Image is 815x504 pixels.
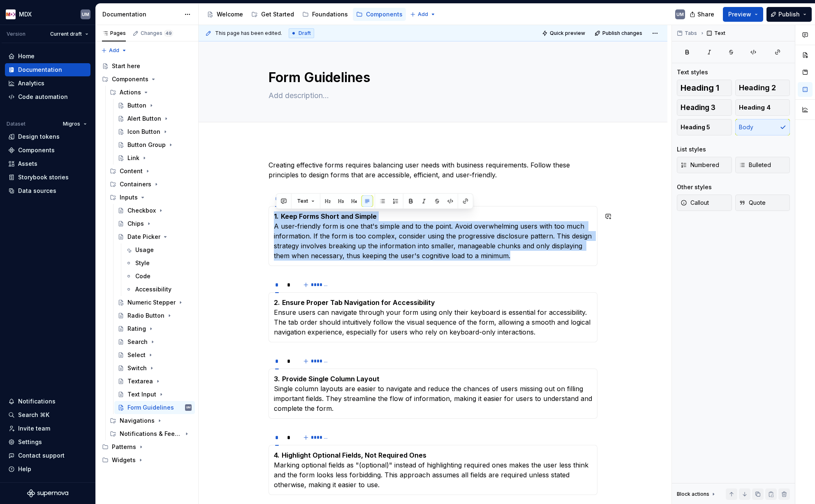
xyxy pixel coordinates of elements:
[18,52,35,60] div: Home
[114,230,195,243] a: Date Picker
[677,80,732,96] button: Heading 1
[127,298,176,307] div: Numeric Stepper
[5,171,90,184] a: Storybook stories
[127,390,156,399] div: Text Input
[27,489,68,497] svg: Supernova Logo
[766,7,812,22] button: Publish
[5,463,90,476] button: Help
[112,62,140,70] div: Start here
[99,60,195,73] a: Start here
[102,10,180,18] div: Documentation
[6,9,16,19] img: e41497f2-3305-4231-9db9-dd4d728291db.png
[114,388,195,401] a: Text Input
[127,377,153,385] div: Textarea
[122,270,195,283] a: Code
[109,47,119,54] span: Add
[107,414,195,427] div: Navigations
[267,68,596,87] textarea: Form Guidelines
[274,374,592,413] p: Single column layouts are easier to navigate and reduce the chances of users missing out on filli...
[114,217,195,230] a: Chips
[107,178,195,191] div: Containers
[114,322,195,335] a: Rating
[99,60,195,467] div: Page tree
[274,211,592,261] p: A user-friendly form is one that's simple and to the point. Avoid overwhelming users with too muc...
[366,10,403,18] div: Components
[735,157,790,173] button: Bulleted
[282,298,435,307] strong: Ensure Proper Tab Navigation for Accessibility
[739,199,766,207] span: Quote
[135,246,154,254] div: Usage
[127,128,160,136] div: Icon Button
[122,257,195,270] a: Style
[114,99,195,112] a: Button
[127,312,164,320] div: Radio Button
[274,451,280,459] strong: 4.
[5,144,90,157] a: Components
[112,75,148,83] div: Components
[127,233,160,241] div: Date Picker
[114,204,195,217] a: Checkbox
[602,30,642,37] span: Publish changes
[5,50,90,63] a: Home
[674,27,701,39] button: Tabs
[677,119,732,135] button: Heading 5
[685,7,720,22] button: Share
[127,325,146,333] div: Rating
[261,10,294,18] div: Get Started
[274,450,592,490] section-item: 2
[677,68,708,76] div: Text styles
[107,86,195,99] div: Actions
[127,403,174,412] div: Form Guidelines
[204,8,246,21] a: Welcome
[18,133,60,141] div: Design tokens
[127,351,146,359] div: Select
[677,183,712,191] div: Other styles
[107,165,195,178] div: Content
[114,335,195,348] a: Search
[5,130,90,143] a: Design tokens
[676,11,684,18] div: UM
[18,93,68,101] div: Code automation
[677,157,732,173] button: Numbered
[550,30,585,37] span: Quick preview
[120,193,138,202] div: Inputs
[107,427,195,440] div: Notifications & Feedback
[735,99,790,116] button: Heading 4
[99,440,195,454] div: Patterns
[723,7,763,22] button: Preview
[114,151,195,165] a: Link
[282,451,426,459] strong: Highlight Optional Fields, Not Required Ones
[99,454,195,467] div: Widgets
[18,79,44,87] div: Analytics
[677,195,732,211] button: Callout
[697,10,714,18] span: Share
[18,397,56,405] div: Notifications
[63,121,80,127] span: Migros
[18,187,56,195] div: Data sources
[2,5,94,23] button: MDXUM
[215,30,282,37] span: This page has been edited.
[107,191,195,204] div: Inputs
[735,80,790,96] button: Heading 2
[274,375,280,383] strong: 3.
[18,173,69,181] div: Storybook stories
[114,296,195,309] a: Numeric Stepper
[99,45,130,56] button: Add
[127,154,139,162] div: Link
[407,9,438,20] button: Add
[274,374,592,413] section-item: 2
[120,180,151,188] div: Containers
[5,63,90,76] a: Documentation
[299,8,351,21] a: Foundations
[7,121,25,127] div: Dataset
[269,160,597,180] p: Creating effective forms requires balancing user needs with business requirements. Follow these p...
[127,115,161,123] div: Alert Button
[282,375,380,383] strong: Provide Single Column Layout
[18,160,37,168] div: Assets
[281,212,377,220] strong: Keep Forms Short and Simple
[778,10,800,18] span: Publish
[59,118,90,130] button: Migros
[135,272,150,280] div: Code
[114,362,195,375] a: Switch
